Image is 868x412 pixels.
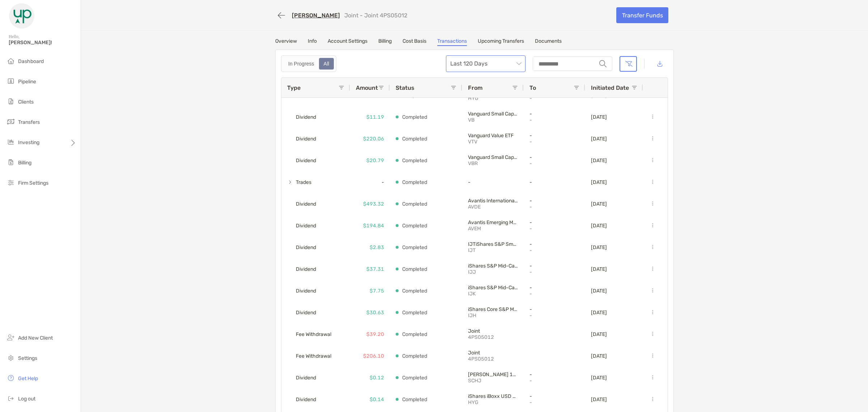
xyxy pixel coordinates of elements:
p: Joint [468,328,518,334]
p: Completed [402,395,427,404]
span: Settings [18,355,37,361]
span: Log out [18,396,35,402]
p: - [529,263,579,269]
p: $30.63 [366,308,384,317]
img: Zoe Logo [9,3,35,29]
p: Completed [402,221,427,230]
p: - [468,179,518,185]
img: transfers icon [7,117,15,126]
p: - [529,219,579,226]
p: Completed [402,308,427,317]
span: Status [396,84,414,91]
p: AVEM [468,226,518,232]
p: $194.84 [363,221,384,230]
span: To [529,84,536,91]
span: Add New Client [18,335,53,341]
span: Dividend [296,372,316,384]
p: HYG [468,95,518,101]
img: firm-settings icon [7,178,15,187]
a: Transactions [437,38,467,46]
p: Completed [402,199,427,209]
span: Dividend [296,241,316,253]
p: Vanguard Value ETF [468,133,518,139]
p: $7.75 [370,286,384,295]
p: SCHJ [468,378,518,384]
p: [DATE] [591,201,607,207]
a: Cost Basis [403,38,426,46]
p: iShares iBoxx USD High Yield Corporate Bond ETF [468,393,518,399]
a: [PERSON_NAME] [292,12,340,19]
a: Billing [378,38,392,46]
p: VBR [468,160,518,167]
img: clients icon [7,97,15,106]
p: Joint [468,350,518,356]
span: Type [287,84,301,91]
span: Investing [18,139,39,146]
p: $39.20 [366,330,384,339]
p: - [529,111,579,117]
p: IJK [468,291,518,297]
p: $0.12 [370,373,384,382]
span: Fee Withdrawal [296,350,331,362]
p: [DATE] [591,179,607,185]
span: Dividend [296,394,316,405]
div: All [320,59,333,69]
div: In Progress [284,59,318,69]
p: iShares S&P Mid-Cap 400 Value ETF [468,263,518,269]
p: Schwab 1-5 Year Corporate Bond ETF [468,371,518,378]
img: dashboard icon [7,56,15,65]
p: [DATE] [591,157,607,164]
span: Last 120 Days [450,56,521,72]
p: Joint - Joint 4PS05012 [344,12,407,19]
span: Trades [296,176,311,188]
p: - [529,179,579,185]
p: iShares Core S&P Mid-Cap ETF [468,306,518,312]
span: From [468,84,482,91]
p: - [529,226,579,232]
span: Transfers [18,119,40,125]
span: Dividend [296,307,316,319]
span: Dividend [296,155,316,167]
span: Initiated Date [591,84,629,91]
p: Avantis International Equity ETF [468,198,518,204]
p: Completed [402,286,427,295]
p: $11.19 [366,113,384,122]
a: Info [308,38,317,46]
div: segmented control [281,55,336,72]
p: VTV [468,139,518,145]
span: Dividend [296,263,316,275]
p: - [529,198,579,204]
p: Completed [402,373,427,382]
p: Completed [402,243,427,252]
img: billing icon [7,158,15,167]
p: IJT [468,247,518,253]
span: Billing [18,160,31,166]
p: [DATE] [591,244,607,251]
p: $0.14 [370,395,384,404]
img: get-help icon [7,374,15,382]
a: Account Settings [328,38,367,46]
a: Documents [535,38,562,46]
img: settings icon [7,353,15,362]
p: - [529,378,579,384]
p: Vanguard Small Cap ETF [468,111,518,117]
span: Dashboard [18,58,44,64]
p: Completed [402,113,427,122]
p: - [529,241,579,247]
p: IJH [468,312,518,319]
p: - [529,204,579,210]
p: $20.79 [366,156,384,165]
img: investing icon [7,138,15,146]
p: [DATE] [591,223,607,229]
p: - [529,139,579,145]
p: Completed [402,134,427,143]
p: $37.31 [366,265,384,274]
p: 4PS05012 [468,334,518,340]
p: IJTiShares S&P Small-Cap 600 Growth ETF [468,241,518,247]
p: - [529,393,579,399]
p: Vanguard Small Cap Value ETF [468,154,518,160]
img: pipeline icon [7,77,15,85]
img: add_new_client icon [7,333,15,342]
span: Amount [356,84,378,91]
span: Get Help [18,375,38,382]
